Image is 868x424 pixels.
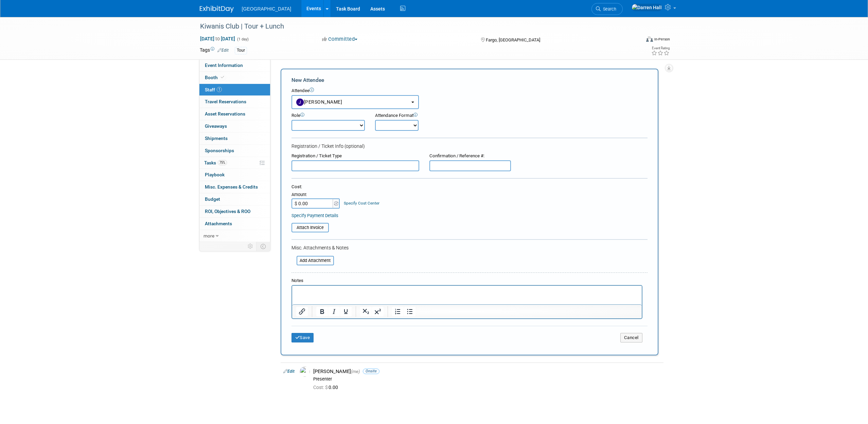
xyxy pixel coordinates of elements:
[344,201,379,206] a: Specify Cost Center
[203,233,214,238] span: more
[204,160,227,165] span: Tasks
[328,307,340,316] button: Italic
[214,36,221,41] span: to
[199,96,270,108] a: Travel Reservations
[591,3,623,15] a: Search
[291,192,341,198] div: Amount
[205,184,258,190] span: Misc. Expenses & Credits
[313,385,329,390] span: Cost: $
[291,213,338,218] a: Specify Payment Details
[256,242,270,251] td: Toggle Event Tabs
[632,4,662,11] img: Darren Hall
[375,112,457,119] div: Attendance Format
[296,307,308,316] button: Insert/edit link
[291,184,648,190] div: Cost:
[218,160,227,165] span: 75%
[429,153,511,159] div: Confirmation / Reference #:
[245,242,256,251] td: Personalize Event Tab Strip
[205,75,226,80] span: Booth
[313,368,661,375] div: [PERSON_NAME]
[316,307,328,316] button: Bold
[199,145,270,157] a: Sponsorships
[283,369,295,374] a: Edit
[360,307,372,316] button: Subscript
[200,6,234,13] img: ExhibitDay
[205,148,234,153] span: Sponsorships
[221,75,224,79] i: Booth reservation complete
[291,244,648,251] div: Misc. Attachments & Notes
[205,196,220,202] span: Budget
[372,307,384,316] button: Superscript
[198,20,630,33] div: Kiwanis Club | Tour + Lunch
[205,221,232,226] span: Attachments
[313,385,341,390] span: 0.00
[205,111,245,117] span: Asset Reservations
[199,181,270,193] a: Misc. Expenses & Credits
[217,48,229,53] a: Edit
[199,193,270,205] a: Budget
[646,36,653,42] img: Format-Inperson.png
[313,376,661,382] div: Presenter
[392,307,404,316] button: Numbered list
[291,95,419,109] button: [PERSON_NAME]
[486,37,540,42] span: Fargo, [GEOGRAPHIC_DATA]
[291,333,314,342] button: Save
[199,84,270,96] a: Staff1
[199,120,270,132] a: Giveaways
[320,36,360,43] button: Committed
[200,47,229,54] td: Tags
[291,153,419,159] div: Registration / Ticket Type
[199,157,270,169] a: Tasks75%
[199,59,270,71] a: Event Information
[654,37,670,42] div: In-Person
[199,230,270,242] a: more
[199,108,270,120] a: Asset Reservations
[205,136,228,141] span: Shipments
[217,87,222,92] span: 1
[291,76,648,84] div: New Attendee
[291,88,648,94] div: Attendee
[199,72,270,84] a: Booth
[205,87,222,92] span: Staff
[651,47,670,50] div: Event Rating
[236,37,249,41] span: (1 day)
[199,169,270,181] a: Playbook
[296,99,342,105] span: [PERSON_NAME]
[601,6,616,12] span: Search
[291,278,642,284] div: Notes
[351,369,360,374] span: (me)
[205,172,225,177] span: Playbook
[620,333,642,342] button: Cancel
[205,99,246,104] span: Travel Reservations
[235,47,247,54] div: Tour
[200,36,235,42] span: [DATE] [DATE]
[404,307,415,316] button: Bullet list
[205,209,250,214] span: ROI, Objectives & ROO
[292,286,642,304] iframe: Rich Text Area
[199,132,270,144] a: Shipments
[363,369,379,374] span: Onsite
[199,206,270,217] a: ROI, Objectives & ROO
[291,112,365,119] div: Role
[291,143,648,149] div: Registration / Ticket Info (optional)
[199,218,270,230] a: Attachments
[205,63,243,68] span: Event Information
[205,123,227,129] span: Giveaways
[242,6,291,12] span: [GEOGRAPHIC_DATA]
[340,307,352,316] button: Underline
[600,35,670,46] div: Event Format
